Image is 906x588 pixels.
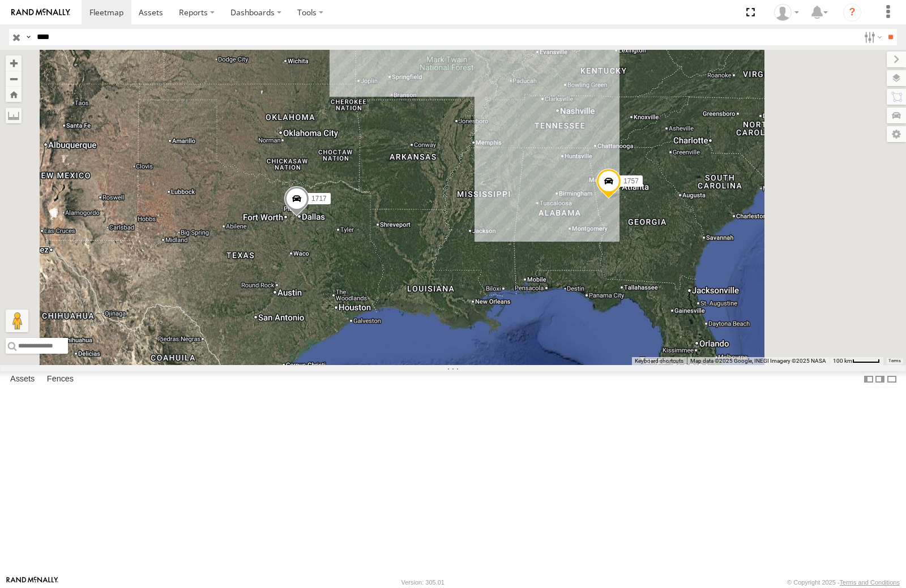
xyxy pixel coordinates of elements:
[843,3,861,22] i: ?
[830,357,883,365] button: Map Scale: 100 km per 45 pixels
[401,579,445,586] div: Version: 305.01
[311,195,327,203] span: 1717
[41,371,79,387] label: Fences
[860,29,884,45] label: Search Filter Options
[5,371,40,387] label: Assets
[6,87,22,102] button: Zoom Home
[11,8,70,16] img: rand-logo.svg
[6,577,58,588] a: Visit our Website
[889,359,901,363] a: Terms
[6,71,22,87] button: Zoom out
[887,126,906,142] label: Map Settings
[635,357,683,365] button: Keyboard shortcuts
[874,371,886,388] label: Dock Summary Table to the Right
[24,29,33,45] label: Search Query
[840,579,900,586] a: Terms and Conditions
[833,358,852,364] span: 100 km
[690,358,826,364] span: Map data ©2025 Google, INEGI Imagery ©2025 NASA
[863,371,874,388] label: Dock Summary Table to the Left
[770,4,803,21] div: Jana Barrett
[623,177,639,184] span: 1757
[6,108,22,123] label: Measure
[787,579,900,586] div: © Copyright 2025 -
[6,310,28,332] button: Drag Pegman onto the map to open Street View
[6,55,22,71] button: Zoom in
[886,371,898,388] label: Hide Summary Table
